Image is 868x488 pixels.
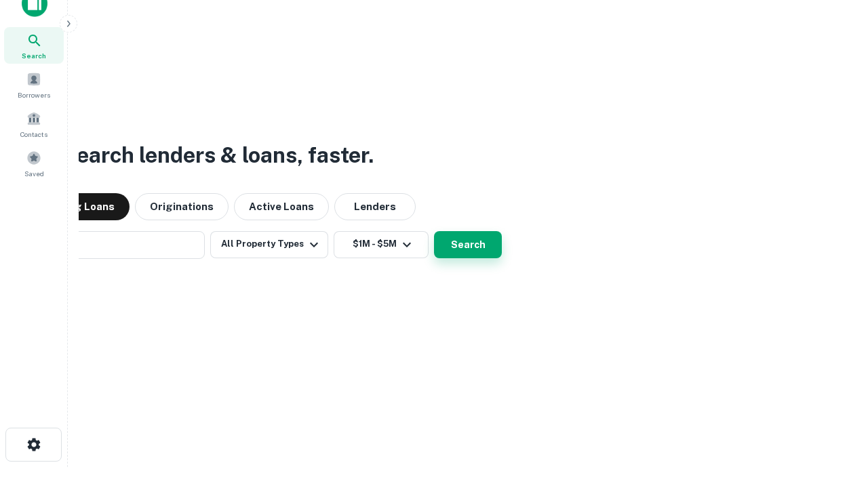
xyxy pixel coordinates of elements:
[334,193,416,220] button: Lenders
[18,89,50,100] span: Borrowers
[22,50,46,61] span: Search
[24,168,44,179] span: Saved
[234,193,329,220] button: Active Loans
[210,231,328,258] button: All Property Types
[4,145,64,182] a: Saved
[62,139,374,171] h3: Search lenders & loans, faster.
[20,129,47,140] span: Contacts
[800,380,868,445] iframe: Chat Widget
[4,66,64,103] a: Borrowers
[4,27,64,64] a: Search
[334,231,429,258] button: $1M - $5M
[135,193,229,220] button: Originations
[4,106,64,142] a: Contacts
[434,231,502,258] button: Search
